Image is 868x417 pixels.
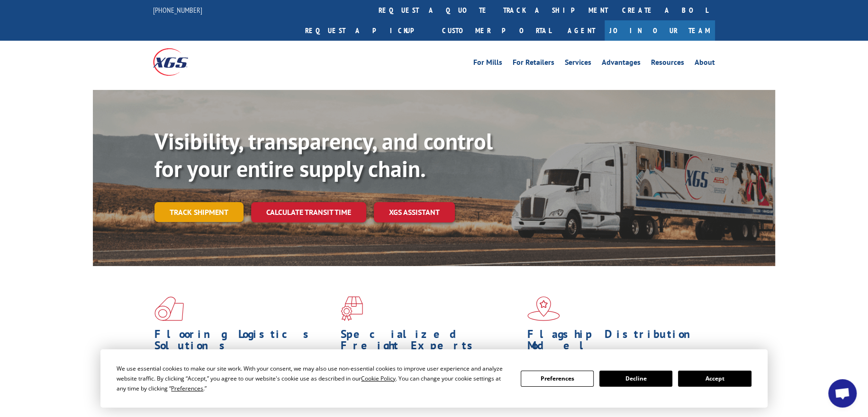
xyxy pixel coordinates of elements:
a: For Retailers [513,59,554,69]
a: About [695,59,715,69]
a: Learn More > [154,399,272,409]
span: Preferences [171,384,203,392]
a: Resources [651,59,684,69]
a: Services [565,59,591,69]
button: Preferences [521,371,594,387]
h1: Flooring Logistics Solutions [154,328,334,356]
a: Agent [558,20,605,41]
div: Cookie Consent Prompt [100,349,768,408]
h1: Flagship Distribution Model [527,328,706,356]
a: Learn More > [341,399,459,409]
button: Decline [599,371,672,387]
b: Visibility, transparency, and control for your entire supply chain. [154,126,493,183]
button: Accept [678,371,751,387]
a: Calculate transit time [251,202,366,222]
a: XGS ASSISTANT [374,202,455,222]
div: We use essential cookies to make our site work. With your consent, we may also use non-essential ... [117,364,509,393]
img: xgs-icon-focused-on-flooring-red [341,296,363,321]
a: Track shipment [154,202,244,222]
a: Customer Portal [435,20,558,41]
a: Request a pickup [298,20,435,41]
a: Join Our Team [605,20,715,41]
img: xgs-icon-total-supply-chain-intelligence-red [154,296,184,321]
a: For Mills [473,59,502,69]
div: Open chat [828,379,857,408]
img: xgs-icon-flagship-distribution-model-red [527,296,560,321]
span: Cookie Policy [361,374,396,382]
h1: Specialized Freight Experts [341,328,520,356]
a: Advantages [602,59,641,69]
a: [PHONE_NUMBER] [153,5,202,15]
